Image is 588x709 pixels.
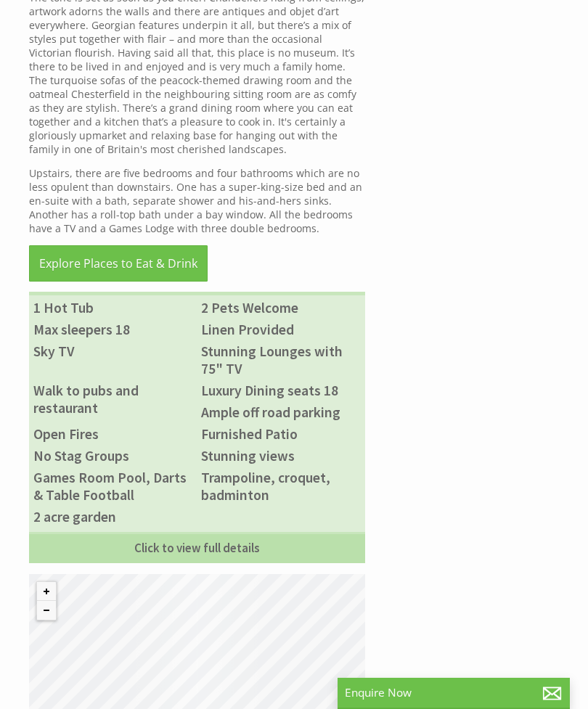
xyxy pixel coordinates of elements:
li: Ample off road parking [197,401,364,423]
button: Zoom in [37,582,56,601]
li: Linen Provided [197,319,364,340]
li: No Stag Groups [29,445,197,467]
li: Sky TV [29,340,197,362]
button: Zoom out [37,601,56,620]
li: Max sleepers 18 [29,319,197,340]
li: 2 Pets Welcome [197,297,364,319]
p: Enquire Now [345,685,563,700]
a: Click to view full details [29,532,365,563]
li: Games Room Pool, Darts & Table Football [29,467,197,506]
p: Upstairs, there are five bedrooms and four bathrooms which are no less opulent than downstairs. O... [29,166,365,235]
li: Open Fires [29,423,197,445]
li: 2 acre garden [29,506,197,528]
a: Explore Places to Eat & Drink [29,245,208,282]
li: Trampoline, croquet, badminton [197,467,364,506]
li: Stunning Lounges with 75" TV [197,340,364,380]
li: Walk to pubs and restaurant [29,380,197,419]
li: 1 Hot Tub [29,297,197,319]
li: Stunning views [197,445,364,467]
li: Luxury Dining seats 18 [197,380,364,401]
li: Furnished Patio [197,423,364,445]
